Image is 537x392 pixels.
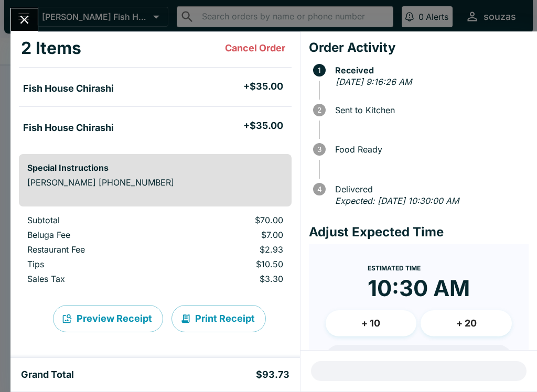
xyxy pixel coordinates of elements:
[309,40,529,56] h4: Order Activity
[330,105,529,115] span: Sent to Kitchen
[243,119,283,132] h5: + $35.00
[27,177,283,188] p: [PERSON_NAME] [PHONE_NUMBER]
[181,230,283,240] p: $7.00
[317,185,321,193] text: 4
[317,145,321,154] text: 3
[21,368,74,381] h5: Grand Total
[171,305,266,332] button: Print Receipt
[181,215,283,225] p: $70.00
[243,80,283,93] h5: + $35.00
[53,305,163,332] button: Preview Receipt
[27,244,164,255] p: Restaurant Fee
[368,264,421,272] span: Estimated Time
[11,8,38,31] button: Close
[27,274,164,284] p: Sales Tax
[27,259,164,269] p: Tips
[336,77,412,87] em: [DATE] 9:16:26 AM
[326,310,417,336] button: + 10
[330,184,529,194] span: Delivered
[23,82,114,95] h5: Fish House Chirashi
[221,38,289,59] button: Cancel Order
[19,29,292,146] table: orders table
[421,310,512,336] button: + 20
[318,66,321,74] text: 1
[330,66,529,75] span: Received
[317,106,321,114] text: 2
[23,122,114,134] h5: Fish House Chirashi
[181,244,283,255] p: $2.93
[181,274,283,284] p: $3.30
[21,38,81,59] h3: 2 Items
[330,145,529,154] span: Food Ready
[27,215,164,225] p: Subtotal
[19,215,292,288] table: orders table
[27,162,283,173] h6: Special Instructions
[181,259,283,269] p: $10.50
[335,195,459,206] em: Expected: [DATE] 10:30:00 AM
[309,224,529,240] h4: Adjust Expected Time
[256,368,289,381] h5: $93.73
[27,230,164,240] p: Beluga Fee
[368,275,470,302] time: 10:30 AM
